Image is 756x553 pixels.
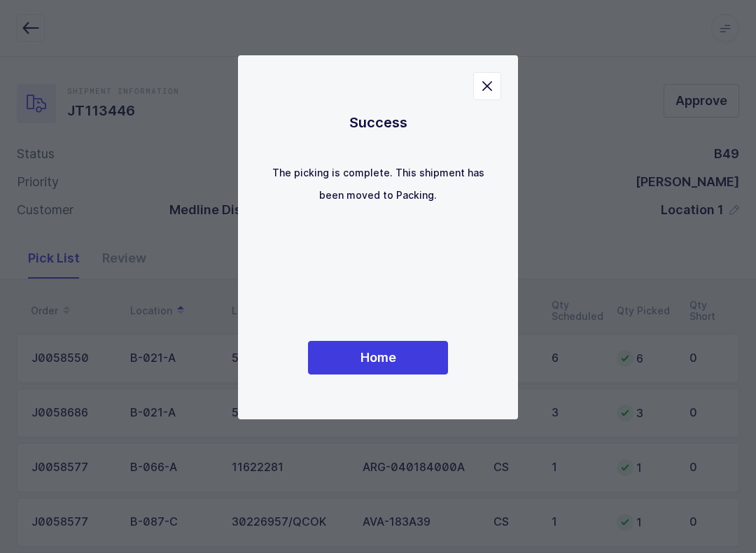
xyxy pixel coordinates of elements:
[473,72,501,100] button: Close
[266,111,490,134] h1: Success
[238,55,518,419] div: dialog
[266,162,490,206] p: The picking is complete. This shipment has been moved to Packing.
[360,349,396,366] span: Home
[308,341,448,374] button: Home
